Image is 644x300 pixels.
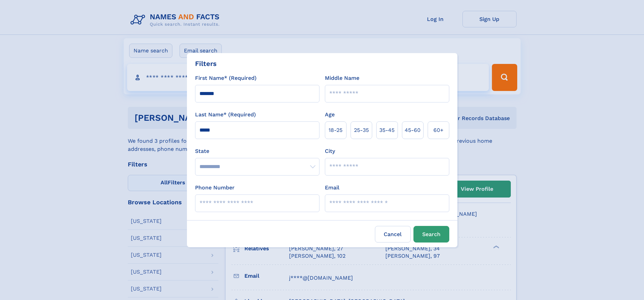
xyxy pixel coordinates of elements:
[195,147,319,155] label: State
[325,74,359,82] label: Middle Name
[195,59,217,69] div: Filters
[413,226,449,243] button: Search
[433,126,444,134] span: 60+
[325,147,335,155] label: City
[195,74,257,82] label: First Name* (Required)
[405,126,421,134] span: 45‑60
[195,184,235,192] label: Phone Number
[375,226,411,243] label: Cancel
[354,126,369,134] span: 25‑35
[325,184,339,192] label: Email
[195,111,256,119] label: Last Name* (Required)
[379,126,395,134] span: 35‑45
[325,111,335,119] label: Age
[329,126,342,134] span: 18‑25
